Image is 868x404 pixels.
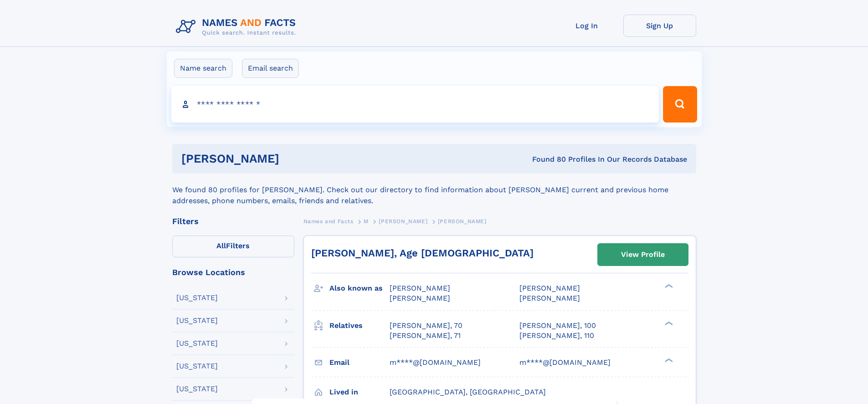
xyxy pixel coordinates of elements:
[406,154,687,164] div: Found 80 Profiles In Our Records Database
[519,331,594,341] a: [PERSON_NAME], 110
[663,283,673,289] div: ❯
[176,340,218,347] div: [US_STATE]
[519,321,596,331] a: [PERSON_NAME], 100
[329,318,390,333] h3: Relatives
[176,385,218,393] div: [US_STATE]
[390,331,461,341] a: [PERSON_NAME], 71
[176,294,218,302] div: [US_STATE]
[176,317,218,324] div: [US_STATE]
[390,294,450,302] span: [PERSON_NAME]
[519,284,580,292] span: [PERSON_NAME]
[390,284,450,292] span: [PERSON_NAME]
[181,153,406,164] h1: [PERSON_NAME]
[303,215,354,227] a: Names and Facts
[390,388,546,396] span: [GEOGRAPHIC_DATA], [GEOGRAPHIC_DATA]
[171,86,659,123] input: search input
[329,281,390,296] h3: Also known as
[172,217,294,225] div: Filters
[242,59,299,78] label: Email search
[379,218,427,225] span: [PERSON_NAME]
[621,244,665,265] div: View Profile
[364,218,369,225] span: M
[438,218,487,225] span: [PERSON_NAME]
[329,355,390,370] h3: Email
[663,320,673,326] div: ❯
[176,363,218,370] div: [US_STATE]
[329,384,390,400] h3: Lived in
[379,215,427,227] a: [PERSON_NAME]
[550,15,623,37] a: Log In
[390,321,462,331] a: [PERSON_NAME], 70
[216,241,226,250] span: All
[364,215,369,227] a: M
[623,15,696,37] a: Sign Up
[663,86,697,123] button: Search Button
[172,235,294,257] label: Filters
[311,247,534,259] a: [PERSON_NAME], Age [DEMOGRAPHIC_DATA]
[598,244,688,266] a: View Profile
[519,294,580,302] span: [PERSON_NAME]
[172,268,294,276] div: Browse Locations
[174,59,232,78] label: Name search
[172,174,696,206] div: We found 80 profiles for [PERSON_NAME]. Check out our directory to find information about [PERSON...
[663,357,673,363] div: ❯
[172,15,303,39] img: Logo Names and Facts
